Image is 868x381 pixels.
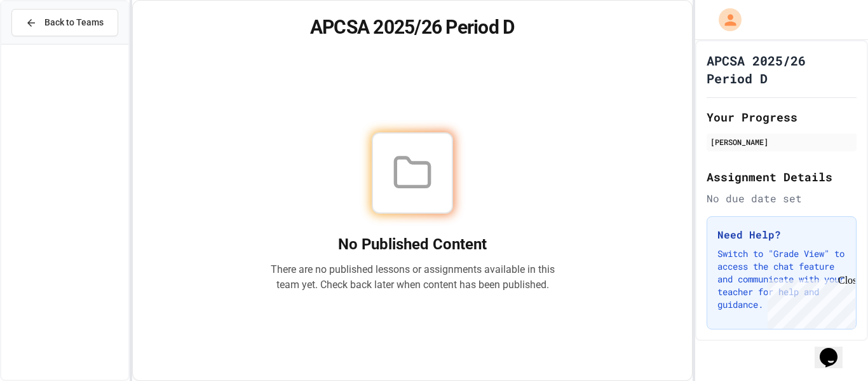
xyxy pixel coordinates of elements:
h3: Need Help? [717,227,846,242]
p: Switch to "Grade View" to access the chat feature and communicate with your teacher for help and ... [717,247,846,311]
h2: Your Progress [707,108,857,126]
p: There are no published lessons or assignments available in this team yet. Check back later when c... [270,262,555,293]
iframe: chat widget [763,275,855,329]
h2: No Published Content [270,234,555,254]
h1: APCSA 2025/26 Period D [148,16,677,39]
div: My Account [705,5,745,34]
div: [PERSON_NAME] [710,136,853,148]
h2: Assignment Details [707,168,857,186]
iframe: chat widget [815,330,855,368]
div: No due date set [707,191,857,206]
span: Back to Teams [44,16,104,29]
div: Chat with us now!Close [5,5,88,81]
button: Back to Teams [11,9,118,36]
h1: APCSA 2025/26 Period D [707,52,857,87]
